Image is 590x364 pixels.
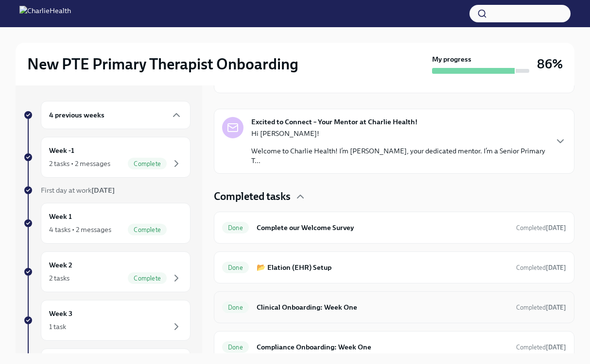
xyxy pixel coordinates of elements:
[23,185,191,195] a: First day at work[DATE]
[49,225,111,234] div: 4 tasks • 2 messages
[41,186,115,195] span: First day at work
[251,129,547,138] p: Hi [PERSON_NAME]!
[91,186,115,195] strong: [DATE]
[516,343,566,352] span: August 29th, 2025 10:56
[516,224,566,232] span: Completed
[432,54,471,64] strong: My progress
[257,342,508,352] h6: Compliance Onboarding: Week One
[222,299,566,315] a: DoneClinical Onboarding: Week OneCompleted[DATE]
[257,262,508,273] h6: 📂 Elation (EHR) Setup
[49,211,72,222] h6: Week 1
[222,304,249,311] span: Done
[251,117,417,127] strong: Excited to Connect – Your Mentor at Charlie Health!
[222,339,566,355] a: DoneCompliance Onboarding: Week OneCompleted[DATE]
[222,264,249,271] span: Done
[257,302,508,313] h6: Clinical Onboarding: Week One
[222,220,566,235] a: DoneComplete our Welcome SurveyCompleted[DATE]
[214,189,574,204] div: Completed tasks
[546,224,566,232] strong: [DATE]
[128,226,167,233] span: Complete
[23,300,191,341] a: Week 31 task
[49,110,104,120] h6: 4 previous weeks
[23,203,191,244] a: Week 14 tasks • 2 messagesComplete
[516,264,566,271] span: Completed
[19,6,71,21] img: CharlieHealth
[537,55,563,73] h3: 86%
[222,344,249,351] span: Done
[49,308,72,319] h6: Week 3
[128,275,167,282] span: Complete
[222,224,249,232] span: Done
[516,263,566,272] span: August 25th, 2025 11:38
[546,304,566,311] strong: [DATE]
[49,145,74,156] h6: Week -1
[23,251,191,292] a: Week 22 tasksComplete
[128,160,167,167] span: Complete
[49,260,72,270] h6: Week 2
[222,260,566,275] a: Done📂 Elation (EHR) SetupCompleted[DATE]
[546,344,566,351] strong: [DATE]
[49,322,66,331] div: 1 task
[214,189,291,204] h4: Completed tasks
[41,101,191,129] div: 4 previous weeks
[49,273,69,283] div: 2 tasks
[516,304,566,311] span: Completed
[257,222,508,233] h6: Complete our Welcome Survey
[251,146,547,165] p: Welcome to Charlie Health! I’m [PERSON_NAME], your dedicated mentor. I’m a Senior Primary T...
[516,303,566,312] span: August 29th, 2025 09:42
[546,264,566,271] strong: [DATE]
[516,344,566,351] span: Completed
[516,223,566,232] span: August 25th, 2025 11:03
[23,137,191,178] a: Week -12 tasks • 2 messagesComplete
[27,54,298,74] h2: New PTE Primary Therapist Onboarding
[49,159,110,168] div: 2 tasks • 2 messages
